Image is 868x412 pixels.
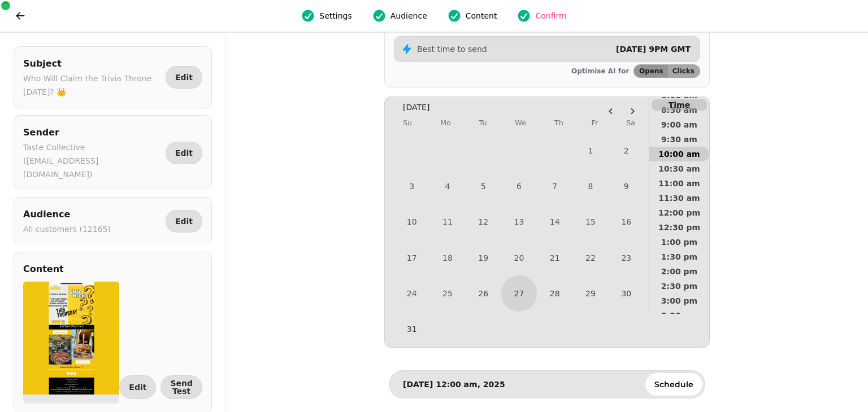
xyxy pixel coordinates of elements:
[658,150,700,158] span: 10:00 am
[394,113,644,347] table: August 2025
[501,240,537,275] button: Wednesday, August 20th, 2025
[649,117,709,132] button: 9:00 am
[658,282,700,290] span: 2:30 pm
[403,102,429,113] span: [DATE]
[440,113,451,133] th: Monday
[9,5,32,27] button: go back
[466,240,501,275] button: Tuesday, August 19th, 2025
[394,168,429,204] button: Sunday, August 3rd, 2025
[658,268,700,275] span: 2:00 pm
[175,217,193,225] span: Edit
[235,7,370,16] span: Join Us at 7PM [DATE] and Win Big
[229,271,376,291] span: Eat Well, Play Hard
[119,375,156,399] button: Edit
[672,68,695,74] span: Clicks
[649,279,709,293] button: 2:30 pm
[649,176,709,191] button: 11:00 am
[572,204,608,240] button: Friday, August 15th, 2025
[649,264,709,279] button: 2:00 pm
[537,168,572,204] button: Thursday, August 7th, 2025
[649,191,709,205] button: 11:30 am
[658,297,700,305] span: 3:00 pm
[23,72,161,99] p: Who Will Claim the Trivia Throne [DATE]? 👑
[658,121,700,129] span: 9:00 am
[626,113,635,133] th: Saturday
[429,275,465,311] button: Monday, August 25th, 2025
[609,240,644,275] button: Saturday, August 23rd, 2025
[429,240,465,275] button: Monday, August 18th, 2025
[601,102,620,121] button: Go to the Previous Month
[616,45,691,54] span: [DATE] 9PM GMT
[658,223,700,231] span: 12:30 pm
[609,133,644,168] button: Saturday, August 2nd, 2025
[649,205,709,220] button: 12:00 pm
[572,240,608,275] button: Friday, August 22nd, 2025
[23,125,161,141] h2: Sender
[537,275,572,311] button: Thursday, August 28th, 2025
[160,375,202,399] button: Send Test
[537,204,572,240] button: Thursday, August 14th, 2025
[175,73,193,81] span: Edit
[403,379,505,390] p: [DATE] 12:00 am, 2025
[654,380,693,388] span: Schedule
[645,373,702,396] button: Schedule
[161,23,444,269] img: Image
[166,142,202,164] button: Edit
[572,168,608,204] button: Friday, August 8th, 2025
[429,168,465,204] button: Monday, August 4th, 2025
[652,99,707,111] p: Time
[390,10,427,21] span: Audience
[23,222,111,236] p: All customers (12165)
[634,65,668,77] button: Opens
[429,204,465,240] button: Monday, August 11th, 2025
[175,149,193,157] span: Edit
[501,204,537,240] button: Wednesday, August 13th, 2025
[658,253,700,261] span: 1:30 pm
[394,204,429,240] button: Sunday, August 10th, 2025
[537,240,572,275] button: Thursday, August 21st, 2025
[658,135,700,143] span: 9:30 am
[649,249,709,264] button: 1:30 pm
[319,10,351,21] span: Settings
[639,68,663,74] span: Opens
[23,56,161,72] h2: Subject
[166,66,202,89] button: Edit
[591,113,598,133] th: Friday
[658,106,700,114] span: 8:30 am
[649,293,709,308] button: 3:00 pm
[23,207,111,222] h2: Audience
[466,168,501,204] button: Tuesday, August 5th, 2025
[658,179,700,187] span: 11:00 am
[571,67,629,76] p: Optimise AI for
[166,210,202,233] button: Edit
[23,141,161,181] p: Taste Collective ([EMAIL_ADDRESS][DOMAIN_NAME])
[658,238,700,246] span: 1:00 pm
[658,194,700,202] span: 11:30 am
[394,240,429,275] button: Sunday, August 17th, 2025
[466,10,497,21] span: Content
[403,113,412,133] th: Sunday
[572,133,608,168] button: Friday, August 1st, 2025
[23,261,64,277] h2: Content
[609,275,644,311] button: Saturday, August 30th, 2025
[515,113,526,133] th: Wednesday
[609,168,644,204] button: Saturday, August 9th, 2025
[649,132,709,147] button: 9:30 am
[649,161,709,176] button: 10:30 am
[649,147,709,161] button: 10:00 am
[479,113,487,133] th: Tuesday
[649,220,709,235] button: 12:30 pm
[394,275,429,311] button: Sunday, August 24th, 2025
[186,304,277,325] a: Explore Our Menu
[572,275,608,311] button: Friday, August 29th, 2025
[668,65,700,77] button: Clicks
[609,204,644,240] button: Saturday, August 16th, 2025
[658,312,700,319] span: 3:30 pm
[466,204,501,240] button: Tuesday, August 12th, 2025
[467,277,500,310] button: Today, Tuesday, August 26th, 2025
[417,43,487,55] p: Best time to send
[394,312,429,347] button: Sunday, August 31st, 2025
[535,10,566,21] span: Confirm
[658,165,700,173] span: 10:30 am
[554,113,563,133] th: Thursday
